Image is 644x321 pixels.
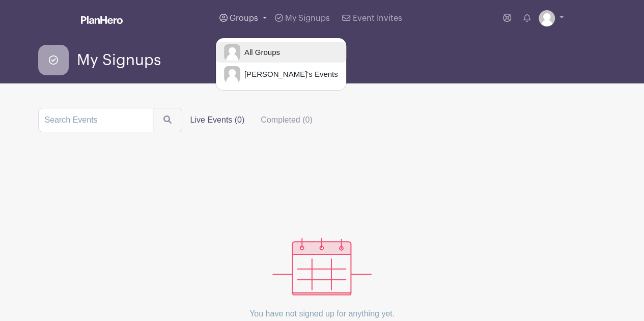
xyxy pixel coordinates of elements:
span: All Groups [240,47,280,59]
img: logo_white-6c42ec7e38ccf1d336a20a19083b03d10ae64f83f12c07503d8b9e83406b4c7d.svg [81,16,123,24]
img: events_empty-56550af544ae17c43cc50f3ebafa394433d06d5f1891c01edc4b5d1d59cfda54.svg [272,238,372,296]
label: Completed (0) [253,110,320,130]
span: My Signups [77,52,161,69]
span: Event Invites [353,14,402,22]
div: Groups [215,38,347,91]
span: Groups [230,14,258,22]
label: Live Events (0) [182,110,253,130]
img: default-ce2991bfa6775e67f084385cd625a349d9dcbb7a52a09fb2fda1e96e2d18dcdb.png [224,44,240,61]
input: Search Events [38,108,153,132]
img: default-ce2991bfa6775e67f084385cd625a349d9dcbb7a52a09fb2fda1e96e2d18dcdb.png [539,10,555,26]
div: filters [182,110,321,130]
img: default-ce2991bfa6775e67f084385cd625a349d9dcbb7a52a09fb2fda1e96e2d18dcdb.png [224,66,240,82]
a: [PERSON_NAME]'s Events [216,64,346,84]
span: [PERSON_NAME]'s Events [240,69,338,80]
span: My Signups [285,14,330,22]
a: All Groups [216,42,346,63]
